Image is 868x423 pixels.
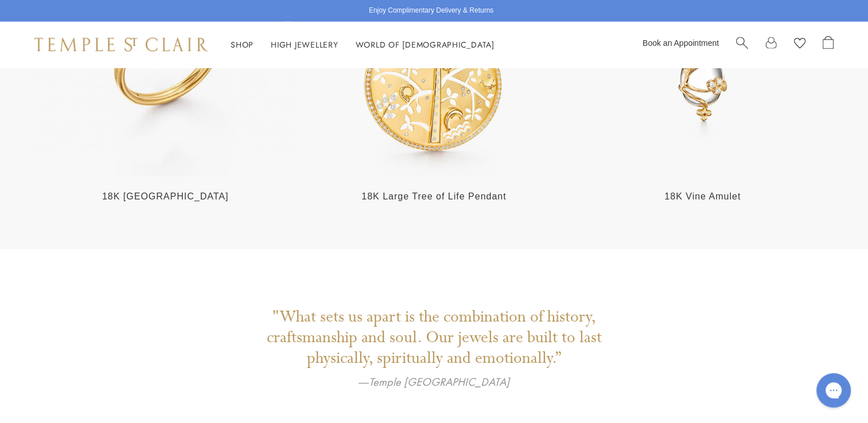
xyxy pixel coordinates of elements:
[231,39,254,50] a: ShopShop
[369,5,493,17] p: Enjoy Complimentary Delivery & Returns
[361,191,506,201] a: 18K Large Tree of Life Pendant
[736,36,748,54] a: Search
[823,36,834,54] a: Open Shopping Bag
[233,374,635,389] p: —
[233,307,635,369] p: "What sets us apart is the combination of history, craftsmanship and soul. Our jewels are built t...
[794,36,805,54] a: View Wishlist
[34,38,208,52] img: Temple St. Clair
[356,39,495,50] a: World of [DEMOGRAPHIC_DATA]World of [DEMOGRAPHIC_DATA]
[369,374,509,389] em: Temple [GEOGRAPHIC_DATA]
[231,38,495,52] nav: Main navigation
[271,39,338,50] a: High JewelleryHigh Jewellery
[664,191,741,201] a: 18K Vine Amulet
[643,38,719,48] a: Book an Appointment
[102,191,228,201] a: 18K [GEOGRAPHIC_DATA]
[811,369,857,412] iframe: Gorgias live chat messenger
